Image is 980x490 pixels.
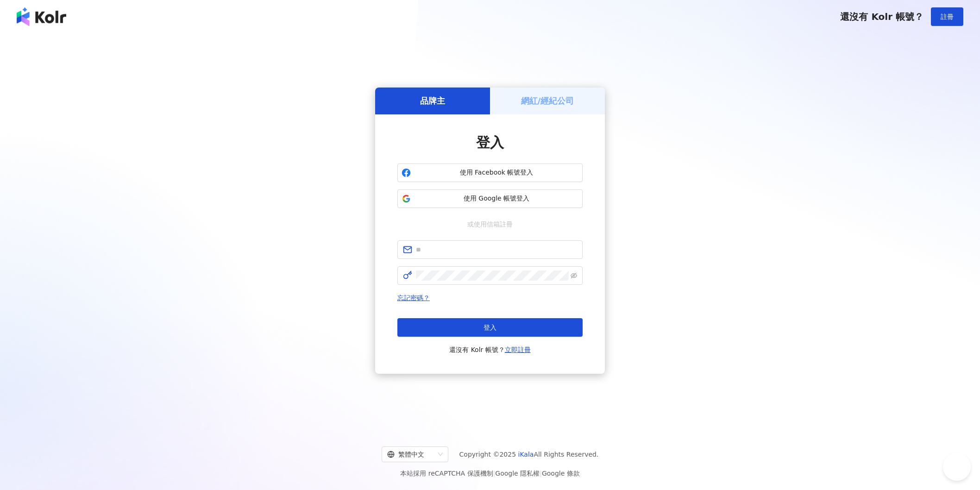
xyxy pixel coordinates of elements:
[941,13,954,20] span: 註冊
[484,324,496,331] span: 登入
[493,470,496,477] span: |
[521,95,574,107] h5: 網紅/經紀公司
[415,194,578,203] span: 使用 Google 帳號登入
[387,447,434,462] div: 繁體中文
[518,451,534,458] a: iKala
[449,344,531,355] span: 還沒有 Kolr 帳號？
[397,294,430,302] a: 忘記密碼？
[461,219,519,229] span: 或使用信箱註冊
[840,11,923,22] span: 還沒有 Kolr 帳號？
[397,189,583,208] button: 使用 Google 帳號登入
[397,163,583,182] button: 使用 Facebook 帳號登入
[505,346,531,353] a: 立即註冊
[459,449,599,460] span: Copyright © 2025 All Rights Reserved.
[420,95,445,107] h5: 品牌主
[931,7,963,26] button: 註冊
[540,470,542,477] span: |
[397,318,583,337] button: 登入
[571,272,577,279] span: eye-invisible
[542,470,580,477] a: Google 條款
[943,453,971,481] iframe: Help Scout Beacon - Open
[400,468,579,479] span: 本站採用 reCAPTCHA 保護機制
[17,7,66,26] img: logo
[495,470,540,477] a: Google 隱私權
[415,168,578,177] span: 使用 Facebook 帳號登入
[476,134,504,151] span: 登入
